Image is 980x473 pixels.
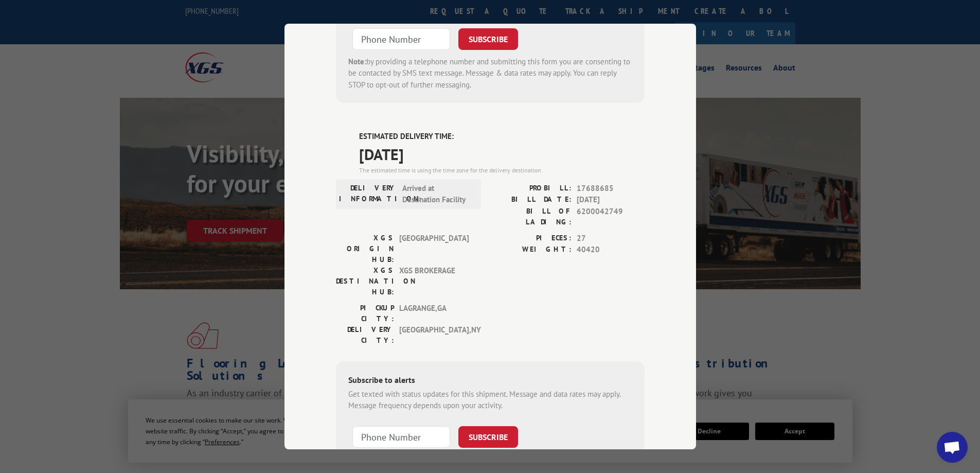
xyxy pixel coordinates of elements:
label: DELIVERY CITY: [336,324,394,346]
label: PIECES: [490,233,572,244]
button: SUBSCRIBE [458,28,518,50]
span: [GEOGRAPHIC_DATA] , NY [399,324,469,346]
label: BILL OF LADING: [490,206,572,227]
span: [DATE] [577,194,645,206]
span: 6200042749 [577,206,645,227]
span: XGS BROKERAGE [399,265,469,297]
label: ESTIMATED DELIVERY TIME: [359,131,645,143]
span: 27 [577,233,645,244]
input: Phone Number [352,28,450,50]
div: Get texted with status updates for this shipment. Message and data rates may apply. Message frequ... [348,389,632,412]
div: Open chat [937,432,968,463]
strong: Note: [348,57,366,66]
label: DELIVERY INFORMATION: [339,183,397,206]
label: PROBILL: [490,183,572,195]
label: XGS ORIGIN HUB: [336,233,394,265]
div: by providing a telephone number and submitting this form you are consenting to be contacted by SM... [348,56,632,91]
span: 40420 [577,244,645,256]
span: [GEOGRAPHIC_DATA] [399,233,469,265]
input: Phone Number [352,426,450,448]
div: The estimated time is using the time zone for the delivery destination. [359,166,645,175]
label: BILL DATE: [490,194,572,206]
span: LAGRANGE , GA [399,303,469,324]
span: [DATE] [359,143,645,166]
div: Subscribe to alerts [348,374,632,389]
label: PICKUP CITY: [336,303,394,324]
span: 17688685 [577,183,645,195]
button: SUBSCRIBE [458,426,518,448]
label: WEIGHT: [490,244,572,256]
span: Arrived at Destination Facility [402,183,472,206]
label: XGS DESTINATION HUB: [336,265,394,297]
